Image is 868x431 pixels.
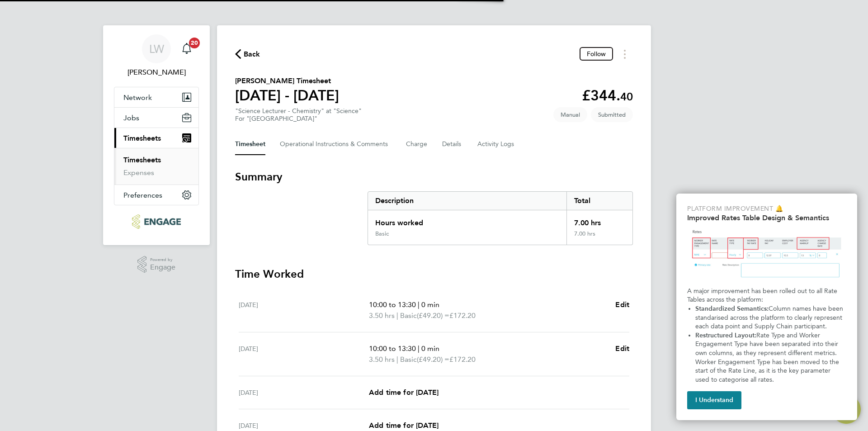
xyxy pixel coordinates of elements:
[676,194,857,420] div: Improved Rate Table Semantics
[132,214,180,229] img: ncclondon-logo-retina.png
[617,47,633,61] button: Timesheets Menu
[418,300,420,309] span: |
[477,133,515,155] button: Activity Logs
[239,343,369,365] div: [DATE]
[368,210,566,230] div: Hours worked
[396,355,398,364] span: |
[695,305,769,313] strong: Standardized Semantics:
[687,391,741,409] button: I Understand
[235,76,339,86] h2: [PERSON_NAME] Timesheet
[235,133,265,155] button: Timesheet
[123,191,162,199] span: Preferences
[449,311,476,320] span: £172.20
[114,214,199,229] a: Go to home page
[114,34,199,78] a: Go to account details
[687,204,846,213] p: Platform Improvement 🔔
[369,388,439,397] span: Add time for [DATE]
[687,287,846,304] p: A major improvement has been rolled out to all Rate Tables across the platform:
[566,192,632,210] div: Total
[566,210,632,230] div: 7.00 hrs
[244,49,260,60] span: Back
[375,230,389,237] div: Basic
[687,213,846,222] h2: Improved Rates Table Design & Semantics
[582,87,633,104] app-decimal: £344.
[369,421,439,430] span: Add time for [DATE]
[150,256,175,264] span: Powered by
[235,115,362,123] div: For "[GEOGRAPHIC_DATA]"
[369,355,395,364] span: 3.50 hrs
[553,107,587,122] span: This timesheet was manually created.
[369,344,416,353] span: 10:00 to 13:30
[235,86,339,104] h1: [DATE] - [DATE]
[123,93,152,102] span: Network
[418,344,420,353] span: |
[123,134,161,142] span: Timesheets
[235,107,362,123] div: "Science Lecturer - Chemistry" at "Science"
[421,344,439,353] span: 0 min
[150,264,175,271] span: Engage
[695,332,841,384] span: Rate Type and Worker Engagement Type have been separated into their own columns, as they represen...
[695,305,845,330] span: Column names have been standarised across the platform to clearly represent each data point and S...
[417,311,449,320] span: (£49.20) =
[235,170,633,184] h3: Summary
[189,38,200,48] span: 20
[123,156,161,164] a: Timesheets
[421,300,439,309] span: 0 min
[417,355,449,364] span: (£49.20) =
[406,133,428,155] button: Charge
[400,310,417,321] span: Basic
[687,226,846,283] img: Updated Rates Table Design & Semantics
[566,230,632,245] div: 7.00 hrs
[449,355,476,364] span: £172.20
[615,344,629,353] span: Edit
[235,267,633,281] h3: Time Worked
[123,168,154,177] a: Expenses
[400,354,417,365] span: Basic
[239,420,369,431] div: [DATE]
[368,192,566,210] div: Description
[368,191,633,245] div: Summary
[695,332,756,339] strong: Restructured Layout:
[239,299,369,321] div: [DATE]
[587,50,606,58] span: Follow
[369,311,395,320] span: 3.50 hrs
[369,300,416,309] span: 10:00 to 13:30
[114,67,199,78] span: Louise Wells
[280,133,392,155] button: Operational Instructions & Comments
[591,107,633,122] span: This timesheet is Submitted.
[103,25,210,245] nav: Main navigation
[123,114,139,122] span: Jobs
[620,90,633,103] span: 40
[149,43,164,55] span: LW
[239,387,369,398] div: [DATE]
[615,300,629,309] span: Edit
[396,311,398,320] span: |
[442,133,463,155] button: Details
